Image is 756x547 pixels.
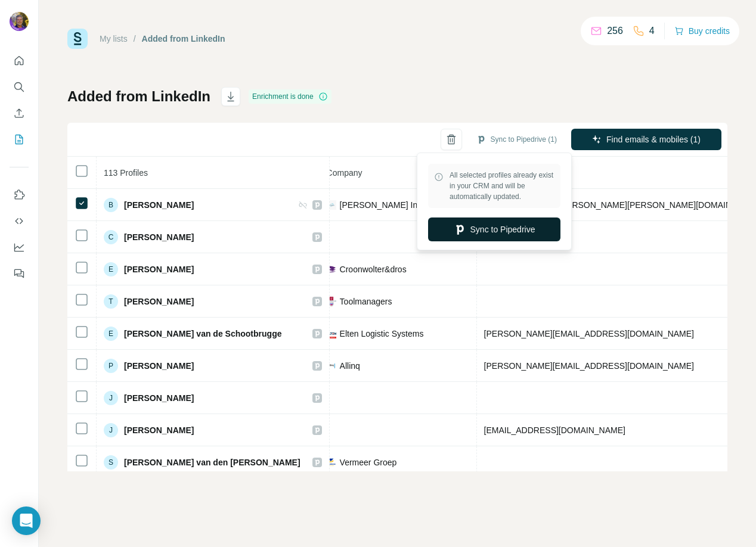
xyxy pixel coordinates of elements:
span: [PERSON_NAME] [124,392,194,404]
span: Find emails & mobiles (1) [606,133,701,145]
img: company-logo [327,458,336,467]
div: J [104,423,118,437]
span: [PERSON_NAME] International [340,199,457,211]
span: [PERSON_NAME][EMAIL_ADDRESS][DOMAIN_NAME] [484,361,694,371]
span: Company [327,168,362,178]
img: company-logo [327,361,336,371]
img: Avatar [10,12,29,31]
span: [PERSON_NAME] [124,199,194,211]
img: company-logo [327,297,336,306]
img: company-logo [327,329,336,338]
button: Search [10,76,29,98]
div: Added from LinkedIn [142,33,225,45]
button: Feedback [10,263,29,284]
button: Quick start [10,50,29,72]
button: Find emails & mobiles (1) [571,129,721,150]
button: Sync to Pipedrive [428,217,560,241]
button: My lists [10,129,29,150]
span: [PERSON_NAME] [124,360,194,372]
button: Sync to Pipedrive (1) [468,130,565,148]
button: Use Surfe API [10,210,29,232]
button: Buy credits [674,23,730,39]
span: [PERSON_NAME] [124,296,194,307]
div: T [104,294,118,309]
span: [EMAIL_ADDRESS][DOMAIN_NAME] [484,425,625,435]
span: Elten Logistic Systems [340,328,424,340]
span: [PERSON_NAME] van de Schootbrugge [124,328,281,340]
button: Use Surfe on LinkedIn [10,184,29,206]
span: [PERSON_NAME] [124,263,194,275]
a: My lists [100,34,128,43]
span: [PERSON_NAME] van den [PERSON_NAME] [124,456,300,468]
div: E [104,262,118,276]
button: Enrich CSV [10,102,29,124]
span: Toolmanagers [340,296,392,307]
span: [PERSON_NAME] [124,231,194,243]
span: 113 Profiles [104,168,148,178]
div: Open Intercom Messenger [12,506,41,535]
img: company-logo [327,200,336,210]
span: All selected profiles already exist in your CRM and will be automatically updated. [450,170,554,202]
div: P [104,359,118,373]
p: 256 [607,24,623,38]
div: B [104,198,118,212]
span: Allinq [340,360,360,372]
span: Vermeer Groep [340,456,397,468]
img: company-logo [327,265,336,274]
li: / [134,33,136,45]
h1: Added from LinkedIn [67,87,210,106]
div: Enrichment is done [249,89,331,104]
span: [PERSON_NAME][EMAIL_ADDRESS][DOMAIN_NAME] [484,329,694,338]
button: Dashboard [10,237,29,258]
img: Surfe Logo [67,29,88,49]
span: [PERSON_NAME] [124,424,194,436]
div: C [104,230,118,244]
div: S [104,455,118,470]
p: 4 [649,24,655,38]
span: Croonwolter&dros [340,263,407,275]
div: E [104,327,118,341]
div: J [104,391,118,405]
